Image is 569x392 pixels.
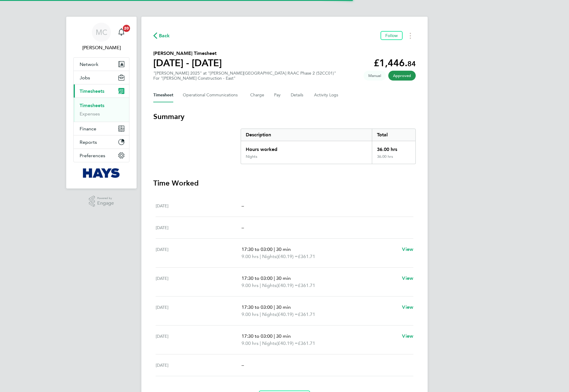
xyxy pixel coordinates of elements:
div: Timesheets [74,98,129,122]
button: Back [153,32,170,39]
div: "[PERSON_NAME] 2025" at "[PERSON_NAME][GEOGRAPHIC_DATA] RAAC Phase 2 (52CC01)" [153,71,336,81]
span: Follow [385,33,398,38]
button: Charge [250,88,265,102]
a: View [402,275,413,282]
app-decimal: £1,446. [374,57,416,69]
button: Reports [74,135,129,149]
button: Jobs [74,71,129,84]
span: 30 min [276,304,291,310]
div: [DATE] [156,202,242,209]
a: 20 [115,23,127,42]
span: (£40.19) = [276,311,298,317]
button: Finance [74,122,129,135]
div: Summary [241,129,416,164]
span: Finance [80,126,96,132]
div: [DATE] [156,304,242,318]
span: | [260,254,261,259]
span: 20 [123,25,130,32]
span: – [242,225,244,230]
span: (£40.19) = [276,283,298,288]
span: (£40.19) = [276,254,298,259]
div: For "[PERSON_NAME] Construction - East" [153,76,336,81]
span: Nights [262,253,276,260]
span: Engage [97,201,114,206]
button: Timesheet [153,88,173,102]
span: 9.00 hrs [242,340,259,346]
div: Total [372,129,415,141]
a: View [402,333,413,340]
a: MC[PERSON_NAME] [73,23,129,51]
span: Preferences [80,153,105,158]
span: 9.00 hrs [242,283,259,288]
button: Network [74,58,129,71]
span: 84 [407,59,416,68]
a: Timesheets [80,103,104,108]
span: (£40.19) = [276,340,298,346]
span: Nights [262,311,276,318]
span: View [402,246,413,252]
button: Timesheets Menu [405,31,416,40]
div: Nights [246,154,257,159]
span: Nights [262,340,276,347]
div: [DATE] [156,333,242,347]
button: Preferences [74,149,129,162]
span: | [274,246,275,252]
nav: Main navigation [66,17,137,189]
button: Pay [274,88,281,102]
span: This timesheet was manually created. [364,71,386,81]
div: [DATE] [156,224,242,231]
div: [DATE] [156,275,242,289]
button: Follow [381,31,403,40]
button: Activity Logs [314,88,339,102]
span: £361.71 [298,311,315,317]
span: | [260,311,261,317]
span: Back [159,32,170,39]
span: 17:30 to 03:00 [242,333,273,339]
span: 9.00 hrs [242,311,259,317]
div: [DATE] [156,362,242,369]
a: View [402,304,413,311]
span: 17:30 to 03:00 [242,246,273,252]
span: | [274,333,275,339]
span: | [260,340,261,346]
span: Reports [80,139,97,145]
img: hays-logo-retina.png [83,168,120,178]
div: [DATE] [156,246,242,260]
span: MC [96,28,107,36]
span: View [402,275,413,281]
div: 36.00 hrs [372,141,415,154]
span: | [260,283,261,288]
h3: Time Worked [153,178,416,188]
button: Details [291,88,304,102]
div: 36.00 hrs [372,154,415,164]
button: Timesheets [74,84,129,98]
a: Go to home page [73,168,129,178]
span: View [402,333,413,339]
span: 30 min [276,275,291,281]
span: 30 min [276,246,291,252]
h2: [PERSON_NAME] Timesheet [153,50,222,57]
div: Description [241,129,372,141]
span: | [274,304,275,310]
span: £361.71 [298,254,315,259]
span: Meg Castleton [73,44,129,51]
a: Expenses [80,111,100,117]
span: View [402,304,413,310]
span: Timesheets [80,88,104,94]
span: 30 min [276,333,291,339]
h3: Summary [153,112,416,121]
button: Operational Communications [183,88,241,102]
span: £361.71 [298,340,315,346]
span: 17:30 to 03:00 [242,275,273,281]
span: This timesheet has been approved. [388,71,416,81]
div: Hours worked [241,141,372,154]
span: Jobs [80,75,90,81]
span: £361.71 [298,283,315,288]
h1: [DATE] - [DATE] [153,57,222,69]
span: Nights [262,282,276,289]
span: – [242,203,244,209]
a: Powered byEngage [89,196,114,207]
span: 17:30 to 03:00 [242,304,273,310]
span: Powered by [97,196,114,201]
a: View [402,246,413,253]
